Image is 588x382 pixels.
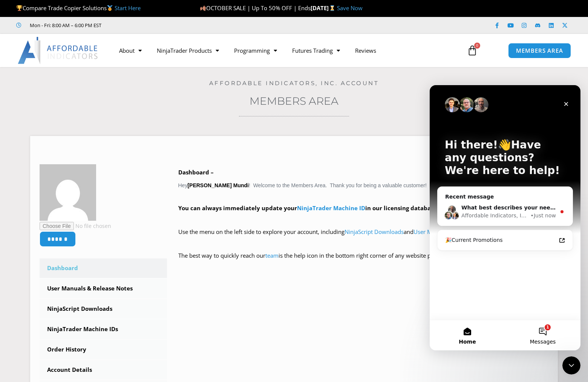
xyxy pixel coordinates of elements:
iframe: Intercom live chat [430,85,580,350]
img: 🏆 [17,5,22,11]
a: Account Details [40,360,167,380]
img: 🍂 [200,5,206,11]
span: Compare Trade Copier Solutions [16,4,141,12]
a: Save Now [337,4,363,12]
iframe: Intercom live chat [562,356,580,374]
a: Programming [227,42,285,59]
a: Members Area [250,95,338,107]
a: Affordable Indicators, Inc. Account [209,79,379,87]
p: The best way to quickly reach our is the help icon in the bottom right corner of any website page! [178,251,549,272]
div: Affordable Indicators, Inc. [32,127,100,134]
a: Reviews [348,42,384,59]
a: Futures Trading [285,42,348,59]
a: Order History [40,340,167,359]
a: 0 [456,40,489,61]
a: About [112,42,149,59]
div: Close [130,12,143,26]
strong: You can always immediately update your in our licensing database. [178,204,438,212]
strong: [PERSON_NAME] Mundi [187,182,249,188]
a: NinjaTrader Products [149,42,227,59]
button: Messages [75,235,151,265]
span: MEMBERS AREA [516,48,563,53]
img: 🥇 [107,5,113,11]
div: 🎉Current Promotions [15,151,126,159]
a: MEMBERS AREA [508,43,571,58]
span: OCTOBER SALE | Up To 50% OFF | Ends [200,4,311,12]
span: Home [29,254,46,259]
a: NinjaTrader Machine ID [297,204,365,212]
span: 0 [474,43,480,49]
a: 🎉Current Promotions [11,148,140,162]
a: Dashboard [40,258,167,278]
div: • Just now [101,127,126,134]
iframe: Customer reviews powered by Trustpilot [112,21,225,29]
b: Dashboard – [178,168,214,176]
img: 118a60e8cb82448ecdbb196ea0e289af12febe7ebb5f24c4915a8499de7706a9 [40,164,96,221]
span: Mon - Fri: 8:00 AM – 6:00 PM EST [28,21,101,30]
a: NinjaScript Downloads [40,299,167,319]
a: team [265,252,279,259]
span: What best describes your needs [DATE]? [32,119,153,125]
span: Messages [100,254,126,259]
nav: Menu [112,42,459,59]
p: Use the menu on the left side to explore your account, including and . [178,227,549,248]
a: User Manuals & Release Notes [40,279,167,298]
a: NinjaScript Downloads [345,228,404,235]
a: Start Here [115,4,141,12]
img: ⌛ [329,5,335,11]
div: Hey ! Welcome to the Members Area. Thank you for being a valuable customer! [178,167,549,272]
a: NinjaTrader Machine IDs [40,319,167,339]
a: User Manuals [413,228,449,235]
strong: [DATE] [311,4,337,12]
img: LogoAI | Affordable Indicators – NinjaTrader [18,37,99,64]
